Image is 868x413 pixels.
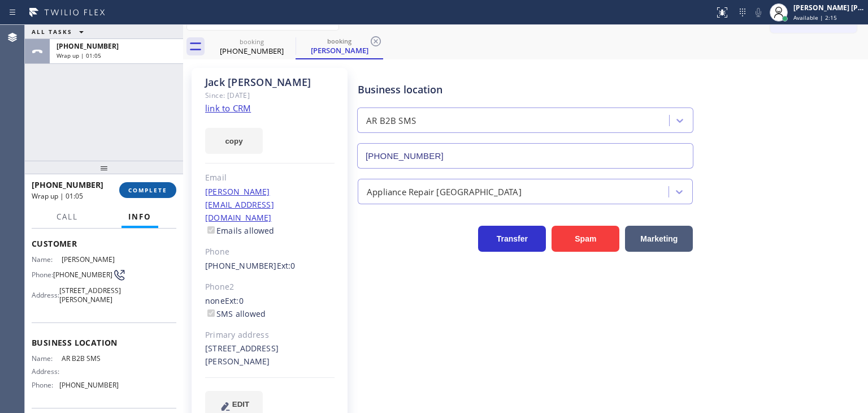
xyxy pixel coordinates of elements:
span: AR B2B SMS [62,354,118,363]
span: Phone: [32,270,53,279]
span: [PHONE_NUMBER] [59,381,119,389]
div: (510) 274-5900 [209,34,294,59]
div: Email [205,171,335,184]
div: [PERSON_NAME] [PERSON_NAME] [793,3,865,12]
div: [PERSON_NAME] [297,45,382,55]
input: Phone Number [357,143,693,169]
div: booking [297,37,382,45]
a: [PERSON_NAME][EMAIL_ADDRESS][DOMAIN_NAME] [205,186,274,223]
span: [STREET_ADDRESS][PERSON_NAME] [59,286,121,304]
button: Spam [552,226,619,252]
span: Info [128,212,151,222]
span: [PHONE_NUMBER] [53,270,112,279]
div: none [205,295,335,321]
span: Phone: [32,381,59,389]
button: Call [50,206,85,228]
span: EDIT [232,400,249,408]
button: copy [205,128,263,154]
button: Transfer [478,226,546,252]
div: Since: [DATE] [205,89,335,102]
input: Emails allowed [207,226,215,234]
span: ALL TASKS [32,28,72,36]
a: link to CRM [205,102,251,114]
button: COMPLETE [119,182,176,198]
span: Customer [32,238,176,249]
div: Jack [PERSON_NAME] [205,76,335,89]
input: SMS allowed [207,309,215,317]
span: Address: [32,367,62,376]
button: Info [121,206,158,228]
span: [PHONE_NUMBER] [32,179,103,190]
span: Ext: 0 [277,260,296,271]
button: Marketing [625,226,693,252]
div: [STREET_ADDRESS][PERSON_NAME] [205,342,335,368]
div: Phone [205,246,335,259]
div: Phone2 [205,281,335,294]
span: COMPLETE [128,186,167,194]
span: Business location [32,337,176,348]
span: Call [57,212,78,222]
span: Available | 2:15 [793,14,837,21]
div: Jack Rushin [297,34,382,58]
button: ALL TASKS [25,25,95,38]
label: SMS allowed [205,308,266,319]
label: Emails allowed [205,225,275,236]
div: [PHONE_NUMBER] [209,46,294,56]
span: Ext: 0 [225,295,244,306]
div: booking [209,37,294,46]
span: Wrap up | 01:05 [32,191,83,201]
div: Primary address [205,329,335,342]
span: [PERSON_NAME] [62,255,118,264]
span: Name: [32,354,62,363]
div: Appliance Repair [GEOGRAPHIC_DATA] [367,185,522,198]
button: Mute [750,5,766,20]
span: Wrap up | 01:05 [57,51,101,59]
span: Address: [32,291,59,299]
a: [PHONE_NUMBER] [205,260,277,271]
span: [PHONE_NUMBER] [57,41,119,51]
div: Business location [358,82,693,97]
div: AR B2B SMS [366,114,416,127]
span: Name: [32,255,62,264]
